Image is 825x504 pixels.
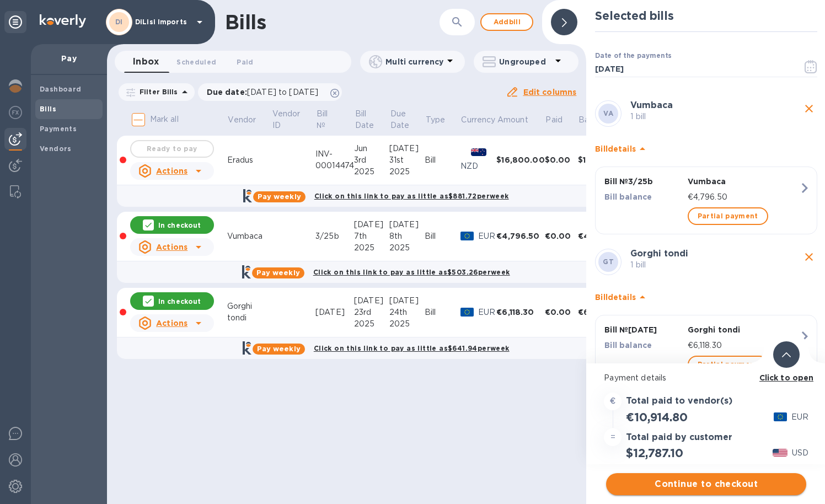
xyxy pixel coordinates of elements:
[630,259,801,271] p: 1 bill
[228,114,256,126] p: Vendor
[497,114,528,126] p: Amount
[688,356,768,373] button: Partial payment
[40,105,56,113] b: Bills
[135,18,190,26] p: DiLisi Imports
[227,312,271,324] div: tondi
[426,114,460,126] span: Type
[354,219,389,230] div: [DATE]
[225,10,266,34] h1: Bills
[315,307,354,318] div: [DATE]
[604,324,683,335] p: Bill № [DATE]
[759,373,814,382] b: Click to open
[792,447,808,459] p: USD
[40,53,98,64] p: Pay
[389,166,425,178] div: 2025
[425,154,460,166] div: Bill
[40,125,77,133] b: Payments
[354,318,389,330] div: 2025
[385,56,443,67] p: Multi currency
[355,108,389,131] span: Bill Date
[317,108,353,131] span: Bill №
[389,242,425,254] div: 2025
[471,148,486,156] img: NZD
[389,295,425,307] div: [DATE]
[496,307,545,318] div: €6,118.30
[626,410,687,424] h2: €10,914.80
[354,143,389,154] div: Jun
[354,295,389,307] div: [DATE]
[237,56,253,68] span: Paid
[135,87,178,96] p: Filter Bills
[578,154,626,165] div: $16,800.00
[688,191,799,203] p: €4,796.50
[156,319,187,328] u: Actions
[478,307,496,318] p: EUR
[354,242,389,254] div: 2025
[257,345,301,353] b: Pay weekly
[497,114,543,126] span: Amount
[545,114,562,126] p: Paid
[630,248,688,259] b: Gorghi tondi
[688,176,799,187] p: Vumbaca
[158,221,201,230] p: In checkout
[272,108,301,131] p: Vendor ID
[545,230,578,242] div: €0.00
[40,144,72,153] b: Vendors
[176,56,216,68] span: Scheduled
[258,192,301,201] b: Pay weekly
[4,11,26,33] div: Unpin categories
[158,297,201,306] p: In checkout
[496,230,545,242] div: €4,796.50
[595,315,817,383] button: Bill №[DATE]Gorghi tondiBill balance€6,118.30Partial payment
[272,108,315,131] span: Vendor ID
[354,230,389,242] div: 7th
[461,114,495,126] p: Currency
[604,176,683,187] p: Bill № 3/25b
[490,15,523,29] span: Add bill
[523,88,577,96] u: Edit columns
[630,111,801,122] p: 1 bill
[9,106,22,119] img: Foreign exchange
[133,54,159,69] span: Inbox
[688,324,799,335] p: Gorghi tondi
[615,478,797,491] span: Continue to checkout
[604,428,622,446] div: =
[626,396,732,406] h3: Total paid to vendor(s)
[198,83,342,101] div: Due date:[DATE] to [DATE]
[389,230,425,242] div: 8th
[314,344,510,352] b: Click on this link to pay as little as $641.94 per week
[354,307,389,318] div: 23rd
[389,318,425,330] div: 2025
[40,85,82,93] b: Dashboard
[390,108,424,131] span: Due Date
[355,108,374,131] p: Bill Date
[595,293,635,302] b: Bill details
[630,100,673,110] b: Vumbaca
[688,207,768,225] button: Partial payment
[499,56,551,67] p: Ungrouped
[389,143,425,154] div: [DATE]
[156,243,187,251] u: Actions
[606,473,806,495] button: Continue to checkout
[228,114,270,126] span: Vendor
[40,14,86,28] img: Logo
[150,114,179,125] p: Mark all
[773,449,787,457] img: USD
[578,114,624,126] span: Balance
[227,230,271,242] div: Vumbaca
[496,154,545,165] div: $16,800.00
[315,148,354,171] div: INV-00014474
[801,249,817,265] button: close
[595,53,671,60] label: Date of the payments
[115,18,123,26] b: DI
[389,219,425,230] div: [DATE]
[156,167,187,175] u: Actions
[389,154,425,166] div: 31st
[227,301,271,312] div: Gorghi
[545,307,578,318] div: €0.00
[603,258,614,266] b: GT
[545,114,577,126] span: Paid
[460,160,496,172] p: NZD
[390,108,410,131] p: Due Date
[227,154,271,166] div: Eradus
